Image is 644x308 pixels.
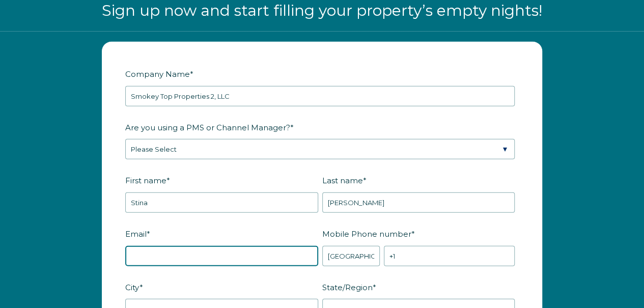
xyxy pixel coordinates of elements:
span: State/Region [322,279,373,295]
span: First name [125,173,166,188]
span: City [125,279,139,295]
span: Email [125,226,147,242]
span: Mobile Phone number [322,226,411,242]
span: Last name [322,173,363,188]
span: Sign up now and start filling your property’s empty nights! [102,1,542,20]
span: Are you using a PMS or Channel Manager? [125,120,290,135]
span: Company Name [125,66,190,82]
